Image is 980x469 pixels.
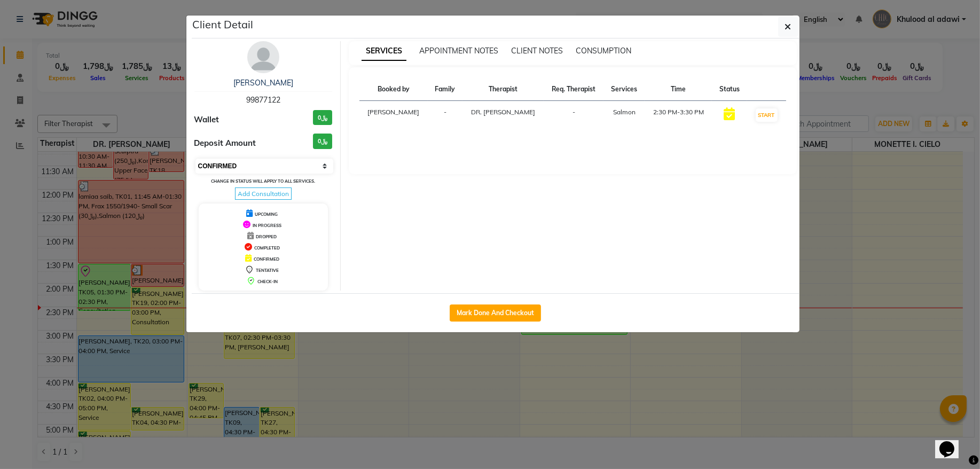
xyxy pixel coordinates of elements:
span: SERVICES [362,42,406,61]
span: TENTATIVE [256,268,279,273]
th: Therapist [462,78,544,101]
td: [PERSON_NAME] [359,101,428,130]
th: Booked by [359,78,428,101]
img: avatar [247,41,279,73]
h5: Client Detail [193,17,254,33]
span: Deposit Amount [194,137,256,150]
iframe: chat widget [935,426,969,458]
h3: ﷼0 [313,134,332,149]
span: APPOINTMENT NOTES [419,46,498,56]
a: [PERSON_NAME] [233,78,293,88]
span: DR. [PERSON_NAME] [471,108,535,116]
small: Change in status will apply to all services. [211,178,315,184]
span: UPCOMING [255,212,278,217]
td: - [544,101,603,130]
button: START [756,108,778,122]
span: IN PROGRESS [253,223,281,228]
th: Status [712,78,747,101]
td: - [428,101,462,130]
th: Services [603,78,645,101]
span: DROPPED [256,234,277,239]
th: Family [428,78,462,101]
span: CHECK-IN [257,279,278,284]
span: 99877122 [246,95,280,105]
div: Salmon [610,107,638,117]
h3: ﷼0 [313,110,332,126]
span: Wallet [194,114,219,126]
span: COMPLETED [254,245,280,251]
span: CONSUMPTION [576,46,631,56]
td: 2:30 PM-3:30 PM [645,101,712,130]
th: Time [645,78,712,101]
span: CLIENT NOTES [511,46,563,56]
span: Add Consultation [235,187,292,200]
span: CONFIRMED [254,256,279,262]
th: Req. Therapist [544,78,603,101]
button: Mark Done And Checkout [450,304,541,322]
